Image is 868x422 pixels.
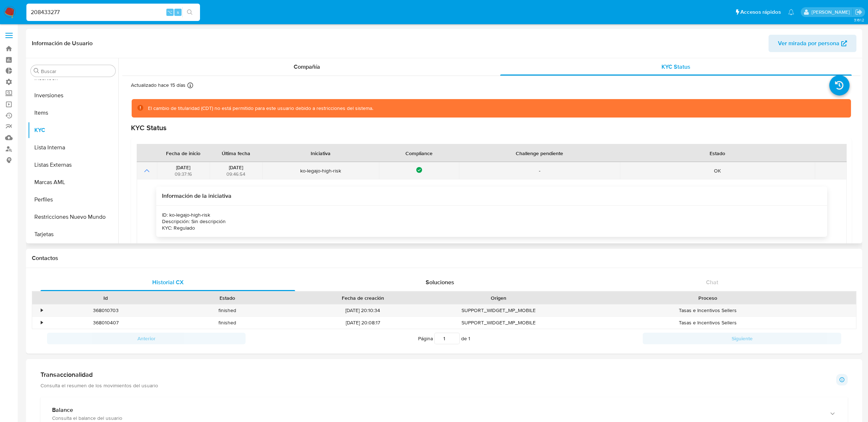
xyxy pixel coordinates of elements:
div: SUPPORT_WIDGET_MP_MOBILE [438,304,559,316]
button: Marcas AML [28,174,118,191]
span: Página de [418,333,470,344]
h1: Contactos [32,255,856,262]
div: Tasas e Incentivos Sellers [559,317,856,329]
button: Anterior [47,333,246,344]
p: Actualizado hace 15 días [131,82,186,89]
span: 1 [468,335,470,342]
div: Tasas e Incentivos Sellers [559,304,856,316]
div: • [41,307,43,314]
span: Compañía [294,63,320,71]
button: Listas Externas [28,156,118,174]
button: Buscar [34,68,39,74]
div: finished [166,304,288,316]
span: ⌥ [167,9,173,16]
span: KYC Status [661,63,690,71]
button: Ver mirada por persona [769,35,856,52]
div: • [41,319,43,326]
span: Chat [706,278,718,286]
p: eric.malcangi@mercadolibre.com [812,9,852,16]
div: Proceso [564,294,851,302]
input: Buscar usuario o caso... [26,8,200,17]
h1: Información de Usuario [32,40,93,47]
button: Items [28,104,118,122]
div: Origen [443,294,554,302]
span: Accesos rápidos [740,8,781,16]
div: Estado [171,294,283,302]
span: Ver mirada por persona [778,35,839,52]
div: finished [166,317,288,329]
div: Fecha de creación [293,294,433,302]
span: s [177,9,179,16]
div: [DATE] 20:08:17 [288,317,438,329]
button: KYC [28,122,118,139]
div: Id [50,294,161,302]
button: Lista Interna [28,139,118,156]
div: SUPPORT_WIDGET_MP_MOBILE [438,317,559,329]
button: Perfiles [28,191,118,208]
div: 368010703 [45,304,166,316]
div: 368010407 [45,317,166,329]
button: Inversiones [28,87,118,104]
button: search-icon [182,7,197,17]
a: Salir [855,8,863,16]
a: Notificaciones [788,9,794,15]
span: Soluciones [426,278,454,286]
div: [DATE] 20:10:34 [288,304,438,316]
button: Tarjetas [28,226,118,243]
button: Restricciones Nuevo Mundo [28,208,118,226]
input: Buscar [41,68,112,74]
button: Siguiente [643,333,841,344]
span: Historial CX [152,278,184,286]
